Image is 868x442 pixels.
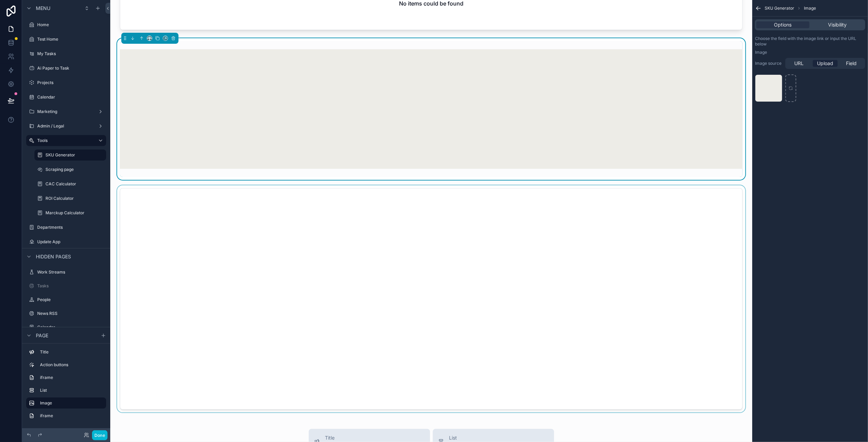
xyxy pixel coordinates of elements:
a: CAC Calculator [34,178,106,189]
a: Test Home [26,34,106,45]
a: ROI Calculator [34,193,106,204]
a: Ai Paper to Task [26,63,106,74]
label: Marketing [37,109,95,114]
label: Calendar [37,325,105,330]
a: News RSS [26,308,106,319]
span: Field [846,60,857,67]
span: List [449,434,509,441]
a: Calendar [26,322,106,333]
label: Home [37,22,105,28]
a: Update App [26,236,106,247]
a: Home [26,19,106,30]
label: SKU Generator [45,152,102,158]
a: Admin / Legal [26,121,106,132]
a: Scraping page [34,164,106,175]
button: Done [92,430,108,440]
label: Scraping page [45,167,105,172]
div: scrollable content [22,343,110,428]
label: My Tasks [37,51,105,56]
label: ROI Calculator [45,196,105,201]
label: Image source [755,61,783,66]
label: iframe [40,413,103,419]
span: Visibility [828,21,847,28]
label: Ai Paper to Task [37,65,105,71]
label: Calendar [37,94,105,100]
a: Marckup Calculator [34,207,106,218]
span: Title [325,434,368,441]
label: Update App [37,239,105,245]
label: Image [40,400,101,406]
a: Work Streams [26,267,106,278]
label: News RSS [37,311,105,316]
span: SKU Generator [765,6,794,11]
label: Choose the field with the image link or input the URL below [755,36,865,47]
a: People [26,294,106,305]
a: Projects [26,77,106,88]
label: CAC Calculator [45,181,105,187]
a: Tools [26,135,106,146]
label: Tools [37,138,92,143]
label: Marckup Calculator [45,210,105,216]
span: Image [804,6,816,11]
span: Page [36,332,48,339]
label: Projects [37,80,105,85]
span: URL [795,60,804,67]
span: Hidden pages [36,253,71,260]
label: List [40,388,103,393]
a: Departments [26,222,106,233]
img: 34239-dsafdsaf-01.jpg [120,49,743,169]
label: Work Streams [37,269,105,275]
a: My Tasks [26,48,106,59]
span: Options [774,21,792,28]
label: Tasks [37,283,105,289]
label: Departments [37,225,105,230]
label: Title [40,349,103,355]
label: Admin / Legal [37,123,95,129]
a: Marketing [26,106,106,117]
span: Upload [817,60,834,67]
label: iframe [40,375,103,380]
label: Action buttons [40,362,103,368]
a: Calendar [26,92,106,103]
label: Image [755,50,767,55]
a: Tasks [26,280,106,291]
label: People [37,297,105,302]
span: Menu [36,5,50,12]
a: SKU Generator [34,150,106,161]
label: Test Home [37,37,105,42]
